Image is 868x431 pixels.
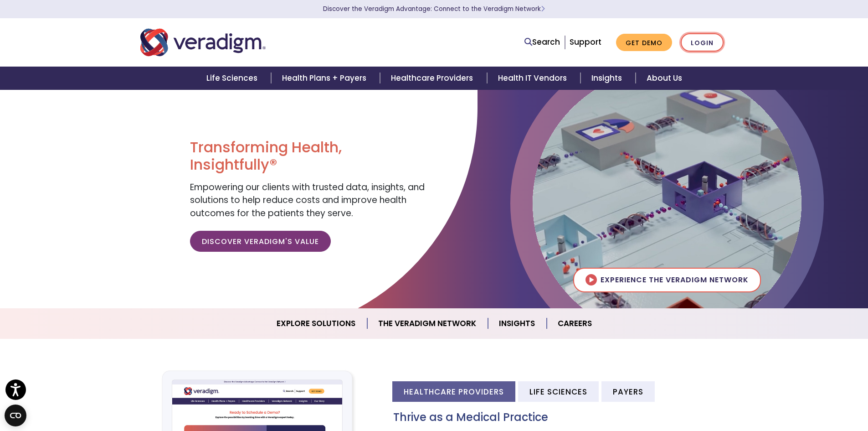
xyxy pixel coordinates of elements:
h1: Transforming Health, Insightfully® [190,139,427,174]
a: Insights [580,67,636,90]
a: Healthcare Providers [380,67,487,90]
li: Payers [601,381,655,402]
li: Life Sciences [518,381,599,402]
a: About Us [636,67,693,90]
a: Login [681,33,724,52]
a: The Veradigm Network [367,312,488,335]
iframe: Drift Chat Widget [822,385,857,420]
a: Insights [488,312,547,335]
a: Search [524,36,560,48]
a: Life Sciences [195,67,271,90]
span: Learn More [541,5,545,13]
a: Discover Veradigm's Value [190,231,331,252]
a: Support [570,36,601,47]
a: Get Demo [616,34,672,52]
li: Healthcare Providers [392,381,515,402]
a: Health IT Vendors [487,67,580,90]
a: Discover the Veradigm Advantage: Connect to the Veradigm NetworkLearn More [323,5,545,13]
a: Careers [547,312,603,335]
h3: Thrive as a Medical Practice [393,411,728,424]
button: Open CMP widget [5,405,26,426]
span: Empowering our clients with trusted data, insights, and solutions to help reduce costs and improv... [190,181,425,219]
a: Explore Solutions [266,312,367,335]
img: Veradigm logo [140,27,266,57]
a: Health Plans + Payers [271,67,380,90]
